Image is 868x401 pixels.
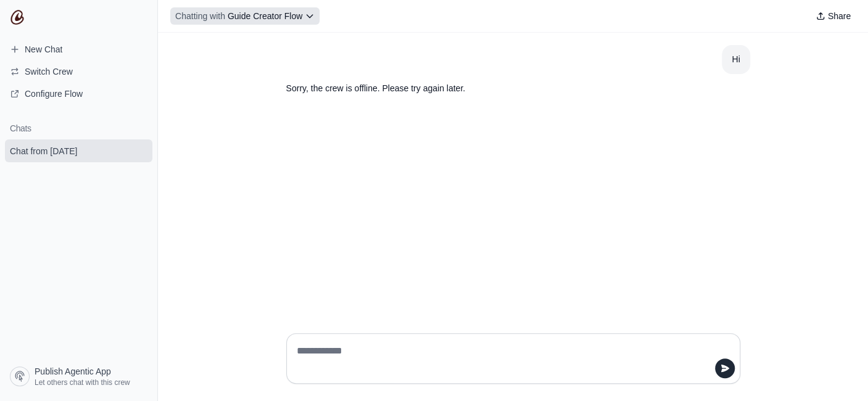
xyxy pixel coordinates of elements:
button: Share [811,7,856,25]
span: Chatting with [175,10,225,22]
div: Hi [732,52,740,67]
img: CrewAI Logo [10,10,25,25]
span: Publish Agentic App [35,365,111,378]
span: Guide Creator Flow [228,11,302,21]
span: Chat from [DATE] [10,145,77,157]
a: Configure Flow [5,84,152,104]
button: Chatting with Guide Creator Flow [170,7,320,25]
span: Let others chat with this crew [35,378,130,387]
span: New Chat [25,43,62,56]
section: Response [276,74,691,103]
span: Share [828,10,851,22]
a: Chat from [DATE] [5,139,152,162]
button: Switch Crew [5,62,152,81]
section: User message [722,45,750,74]
a: New Chat [5,39,152,59]
p: Sorry, the crew is offline. Please try again later. [286,81,681,96]
span: Configure Flow [25,88,83,100]
span: Switch Crew [25,65,73,78]
a: Publish Agentic App Let others chat with this crew [5,362,152,391]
